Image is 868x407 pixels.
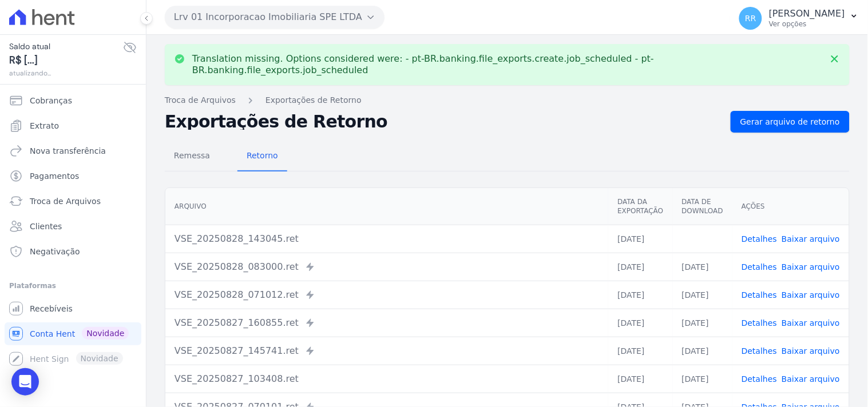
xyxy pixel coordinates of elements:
[782,262,840,272] a: Baixar arquivo
[175,232,599,246] div: VSE_20250828_143045.ret
[30,328,75,340] span: Conta Hent
[11,368,39,396] div: Open Intercom Messenger
[82,327,129,340] span: Novidade
[608,225,672,253] td: [DATE]
[673,365,732,393] td: [DATE]
[265,94,362,106] a: Exportações de Retorno
[782,346,840,356] a: Baixar arquivo
[165,6,385,29] button: Lrv 01 Incorporacao Imobiliaria SPE LTDA
[30,195,101,207] span: Troca de Arquivos
[782,374,840,384] a: Baixar arquivo
[732,188,849,225] th: Ações
[175,344,599,358] div: VSE_20250827_145741.ret
[742,318,777,328] a: Detalhes
[673,188,732,225] th: Data de Download
[175,260,599,274] div: VSE_20250828_083000.ret
[742,234,777,244] a: Detalhes
[673,309,732,337] td: [DATE]
[240,144,285,167] span: Retorno
[175,316,599,330] div: VSE_20250827_160855.ret
[673,253,732,281] td: [DATE]
[30,221,62,232] span: Clientes
[5,89,141,112] a: Cobranças
[673,281,732,309] td: [DATE]
[192,53,822,76] p: Translation missing. Options considered were: - pt-BR.banking.file_exports.create.job_scheduled -...
[237,142,287,171] a: Retorno
[5,322,141,345] a: Conta Hent Novidade
[608,309,672,337] td: [DATE]
[9,89,137,370] nav: Sidebar
[165,94,850,106] nav: Breadcrumb
[165,142,219,171] a: Remessa
[769,8,845,19] p: [PERSON_NAME]
[30,303,73,314] span: Recebíveis
[167,144,217,167] span: Remessa
[30,95,72,106] span: Cobranças
[5,297,141,320] a: Recebíveis
[673,337,732,365] td: [DATE]
[175,288,599,302] div: VSE_20250828_071012.ret
[740,116,840,127] span: Gerar arquivo de retorno
[9,53,123,68] span: R$ [...]
[769,19,845,29] p: Ver opções
[608,281,672,309] td: [DATE]
[608,253,672,281] td: [DATE]
[165,94,236,106] a: Troca de Arquivos
[165,114,722,130] h2: Exportações de Retorno
[30,145,106,157] span: Nova transferência
[30,170,79,182] span: Pagamentos
[9,68,123,78] span: atualizando...
[5,139,141,162] a: Nova transferência
[782,290,840,300] a: Baixar arquivo
[782,318,840,328] a: Baixar arquivo
[608,365,672,393] td: [DATE]
[608,337,672,365] td: [DATE]
[742,262,777,272] a: Detalhes
[745,14,756,22] span: RR
[608,188,672,225] th: Data da Exportação
[5,240,141,263] a: Negativação
[742,374,777,384] a: Detalhes
[9,279,137,293] div: Plataformas
[5,190,141,213] a: Troca de Arquivos
[730,2,868,34] button: RR [PERSON_NAME] Ver opções
[742,290,777,300] a: Detalhes
[731,111,850,133] a: Gerar arquivo de retorno
[782,234,840,244] a: Baixar arquivo
[30,246,80,257] span: Negativação
[165,188,608,225] th: Arquivo
[30,120,59,131] span: Extrato
[9,41,123,53] span: Saldo atual
[742,346,777,356] a: Detalhes
[5,165,141,187] a: Pagamentos
[5,114,141,137] a: Extrato
[175,372,599,386] div: VSE_20250827_103408.ret
[5,215,141,238] a: Clientes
